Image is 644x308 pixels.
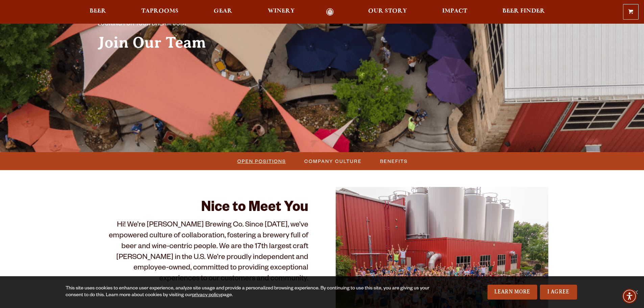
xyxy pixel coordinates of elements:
h2: Join Our Team [98,34,309,51]
span: Company Culture [304,156,362,166]
a: Open Positions [233,156,289,166]
span: Beer [90,8,106,14]
a: Company Culture [300,156,365,166]
a: Taprooms [137,8,183,16]
span: Beer Finder [502,8,545,14]
a: Beer Finder [498,8,549,16]
a: Benefits [376,156,411,166]
div: This site uses cookies to enhance user experience, analyze site usage and provide a personalized ... [66,285,432,299]
span: Winery [268,8,295,14]
a: Our Story [364,8,411,16]
span: Gear [214,8,232,14]
span: Impact [442,8,467,14]
a: Impact [438,8,472,16]
a: Winery [263,8,299,16]
a: Beer [85,8,111,16]
span: Benefits [380,156,408,166]
a: Odell Home [317,8,343,16]
a: Gear [209,8,237,16]
a: privacy policy [192,293,221,298]
span: Our Story [368,8,407,14]
div: Accessibility Menu [622,289,637,304]
h2: Nice to Meet You [96,200,309,217]
span: Taprooms [141,8,178,14]
span: Looking for your dream job? [98,20,187,29]
span: Hi! We’re [PERSON_NAME] Brewing Co. Since [DATE], we’ve empowered culture of collaboration, foste... [109,221,308,284]
span: Open Positions [237,156,286,166]
a: Learn More [487,285,537,300]
a: I Agree [540,285,577,300]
